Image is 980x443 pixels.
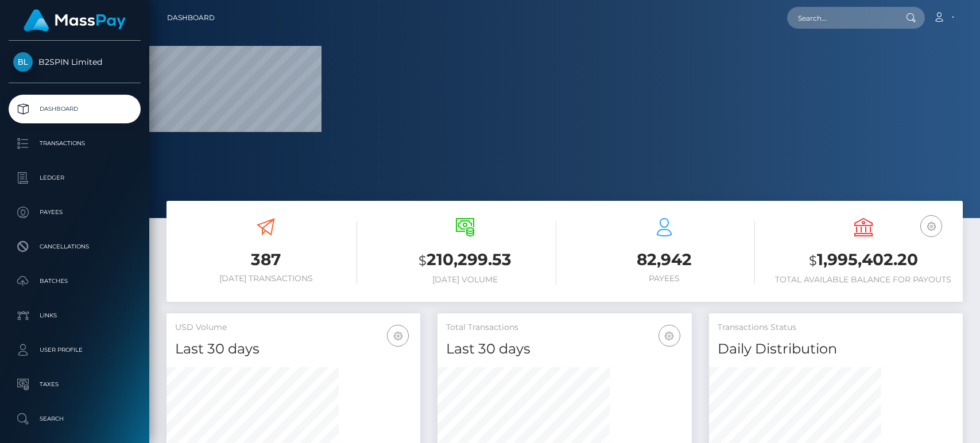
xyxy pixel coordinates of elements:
small: $ [809,252,817,269]
a: Taxes [9,370,141,399]
h3: 1,995,402.20 [772,248,954,272]
h4: Last 30 days [446,339,683,359]
h3: 210,299.53 [374,248,556,272]
p: Payees [13,204,136,221]
h6: [DATE] Volume [374,275,556,285]
p: Transactions [13,135,136,152]
h6: [DATE] Transactions [175,274,357,283]
h4: Last 30 days [175,339,412,359]
h3: 387 [175,248,357,271]
p: Batches [13,273,136,290]
p: Taxes [13,376,136,393]
a: Transactions [9,129,141,158]
h6: Total Available Balance for Payouts [772,275,954,285]
img: B2SPIN Limited [13,52,33,72]
p: Dashboard [13,100,136,118]
a: Ledger [9,164,141,192]
a: Dashboard [167,6,215,30]
p: User Profile [13,341,136,359]
p: Ledger [13,169,136,186]
a: Cancellations [9,232,141,261]
h5: Total Transactions [446,322,683,333]
h3: 82,942 [574,248,756,271]
a: Search [9,405,141,433]
img: MassPay Logo [24,9,126,32]
h5: Transactions Status [718,322,954,333]
a: Dashboard [9,95,141,123]
input: Search... [787,7,895,29]
h5: USD Volume [175,322,412,333]
p: Cancellations [13,238,136,255]
a: Batches [9,267,141,296]
span: B2SPIN Limited [9,57,141,67]
small: $ [419,252,427,269]
a: Payees [9,198,141,227]
a: Links [9,301,141,330]
p: Links [13,307,136,324]
h4: Daily Distribution [718,339,954,359]
a: User Profile [9,336,141,364]
h6: Payees [574,274,756,283]
p: Search [13,410,136,428]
